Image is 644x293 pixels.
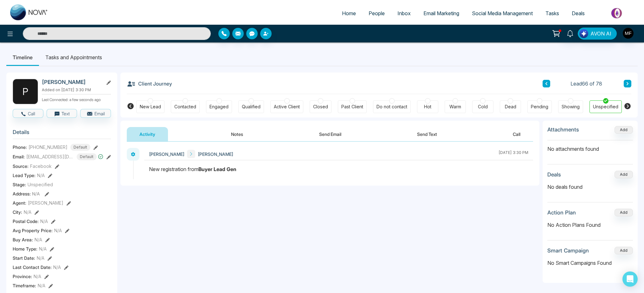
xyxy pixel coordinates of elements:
[623,28,634,39] img: User Avatar
[80,109,111,118] button: Email
[37,172,45,179] span: N/A
[13,255,35,261] span: Start Date :
[13,163,29,169] span: Source:
[341,104,363,110] div: Past Client
[13,218,39,225] span: Postal Code :
[615,171,633,178] button: Add
[336,7,362,19] a: Home
[593,104,618,110] div: Unspecified
[615,209,633,216] button: Add
[478,104,488,110] div: Cold
[13,273,32,280] span: Province :
[140,104,161,110] div: New Lead
[209,104,229,110] div: Engaged
[500,127,533,141] button: Call
[34,273,41,280] span: N/A
[562,104,580,110] div: Showing
[306,127,354,141] button: Send Email
[547,183,633,191] p: No deals found
[547,259,633,267] p: No Smart Campaigns Found
[369,10,385,16] span: People
[39,49,108,66] li: Tasks and Appointments
[13,153,25,160] span: Email:
[615,247,633,254] button: Add
[505,104,516,110] div: Dead
[77,153,97,160] span: Default
[13,264,52,271] span: Last Contact Date :
[32,191,40,196] span: N/A
[53,264,61,271] span: N/A
[417,7,466,19] a: Email Marketing
[13,209,22,215] span: City :
[29,144,68,150] span: [PHONE_NUMBER]
[35,236,42,243] span: N/A
[42,79,101,85] h2: [PERSON_NAME]
[547,247,589,254] h3: Smart Campaign
[565,7,591,19] a: Deals
[590,30,611,37] span: AVON AI
[539,7,565,19] a: Tasks
[42,96,111,103] p: Last Connected: a few seconds ago
[547,126,579,133] h3: Attachments
[42,87,111,93] p: Added on [DATE] 3:30 PM
[13,79,38,104] div: P
[38,282,45,289] span: N/A
[13,129,111,139] h3: Details
[547,209,576,216] h3: Action Plan
[13,144,27,150] span: Phone:
[28,181,53,188] span: Unspecified
[547,221,633,229] p: No Action Plans Found
[54,227,62,234] span: N/A
[13,109,43,118] button: Call
[218,127,256,141] button: Notes
[13,190,40,197] span: Address:
[13,227,53,234] span: Avg Property Price :
[466,7,539,19] a: Social Media Management
[578,28,617,40] button: AVON AI
[174,104,196,110] div: Contacted
[547,140,633,153] p: No attachments found
[13,181,26,188] span: Stage:
[391,7,417,19] a: Inbox
[594,6,640,20] img: Market-place.gif
[198,151,233,157] span: [PERSON_NAME]
[37,255,44,261] span: N/A
[242,104,261,110] div: Qualified
[127,127,168,141] button: Activity
[28,200,63,206] span: [PERSON_NAME]
[13,236,33,243] span: Buy Area :
[397,10,411,16] span: Inbox
[274,104,300,110] div: Active Client
[362,7,391,19] a: People
[570,80,602,87] span: Lead 66 of 78
[342,10,356,16] span: Home
[424,104,431,110] div: Hot
[547,171,561,178] h3: Deals
[499,150,528,158] div: [DATE] 3:30 PM
[615,126,633,134] button: Add
[377,104,407,110] div: Do not contact
[13,200,26,206] span: Agent:
[531,104,548,110] div: Pending
[615,127,633,132] span: Add
[127,79,172,88] h3: Client Journey
[622,271,638,287] div: Open Intercom Messenger
[47,109,77,118] button: Text
[449,104,461,110] div: Warm
[10,4,48,20] img: Nova CRM Logo
[404,127,450,141] button: Send Text
[39,245,47,252] span: N/A
[13,172,35,179] span: Lead Type:
[313,104,328,110] div: Closed
[13,245,37,252] span: Home Type :
[70,144,90,151] span: Default
[26,153,74,160] span: [EMAIL_ADDRESS][DOMAIN_NAME]
[545,10,559,16] span: Tasks
[30,163,52,169] span: Facebook
[6,49,39,66] li: Timeline
[40,218,48,225] span: N/A
[472,10,533,16] span: Social Media Management
[579,29,588,38] img: Lead Flow
[24,209,31,215] span: N/A
[572,10,585,16] span: Deals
